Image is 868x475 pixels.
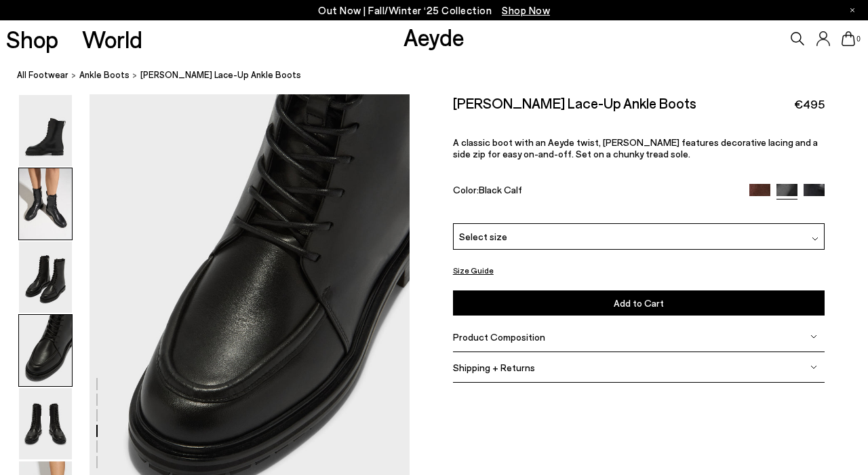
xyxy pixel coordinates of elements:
[19,388,72,459] img: Tate Lace-Up Ankle Boots - Image 5
[19,315,72,386] img: Tate Lace-Up Ankle Boots - Image 4
[453,262,494,279] button: Size Guide
[453,362,535,373] span: Shipping + Returns
[810,333,817,340] img: svg%3E
[453,94,696,111] h2: [PERSON_NAME] Lace-Up Ankle Boots
[479,184,522,195] span: Black Calf
[17,68,68,82] a: All Footwear
[6,27,58,51] a: Shop
[812,235,818,242] img: svg%3E
[79,69,130,80] span: ankle boots
[794,96,825,113] span: €495
[19,95,72,166] img: Tate Lace-Up Ankle Boots - Image 1
[855,35,862,43] span: 0
[453,136,818,159] span: A classic boot with an Aeyde twist, [PERSON_NAME] features decorative lacing and a side zip for e...
[614,297,664,309] span: Add to Cart
[453,290,825,316] button: Add to Cart
[17,57,868,94] nav: breadcrumb
[403,22,465,51] a: Aeyde
[140,68,301,82] span: [PERSON_NAME] Lace-Up Ankle Boots
[459,229,507,244] span: Select size
[453,331,545,343] span: Product Composition
[82,27,142,51] a: World
[810,364,817,370] img: svg%3E
[19,242,72,313] img: Tate Lace-Up Ankle Boots - Image 3
[79,68,130,82] a: ankle boots
[842,31,855,46] a: 0
[502,4,550,16] span: Navigate to /collections/new-in
[318,2,550,19] p: Out Now | Fall/Winter ‘25 Collection
[19,168,72,240] img: Tate Lace-Up Ankle Boots - Image 2
[453,184,738,199] div: Color:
